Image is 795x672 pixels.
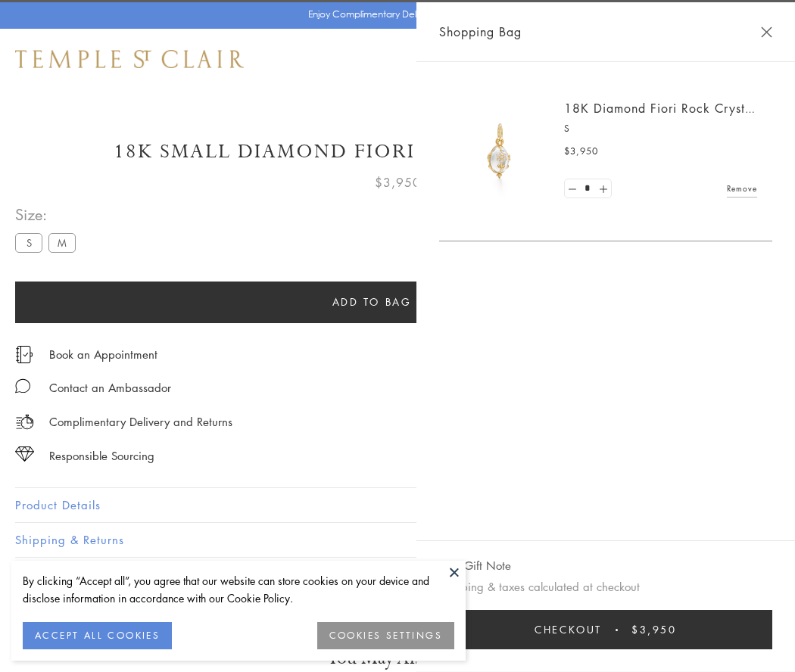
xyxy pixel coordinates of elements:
[49,412,232,431] p: Complimentary Delivery and Returns
[15,50,244,68] img: Temple St. Clair
[49,446,154,465] div: Responsible Sourcing
[439,577,772,596] p: Shipping & taxes calculated at checkout
[23,622,172,649] button: ACCEPT ALL COOKIES
[317,622,454,649] button: COOKIES SETTINGS
[23,572,454,607] div: By clicking “Accept all”, you agree that our website can store cookies on your device and disclos...
[48,233,76,252] label: M
[564,121,757,136] p: S
[15,446,34,462] img: icon_sourcing.svg
[631,621,677,638] span: $3,950
[15,138,780,165] h1: 18K Small Diamond Fiori Rock Crystal Amulet
[15,558,780,592] button: Gifting
[535,621,602,638] span: Checkout
[439,22,522,42] span: Shopping Bag
[49,378,171,397] div: Contact an Ambassador
[15,523,780,557] button: Shipping & Returns
[564,144,598,159] span: $3,950
[565,179,580,198] a: Set quantity to 0
[439,556,511,575] button: Add Gift Note
[454,106,545,197] img: P51889-E11FIORI
[375,173,421,192] span: $3,950
[49,346,157,362] a: Book an Appointment
[15,233,42,252] label: S
[15,202,82,227] span: Size:
[439,610,772,649] button: Checkout $3,950
[595,179,610,198] a: Set quantity to 2
[332,294,412,310] span: Add to bag
[308,7,480,22] p: Enjoy Complimentary Delivery & Returns
[15,346,33,363] img: icon_appointment.svg
[727,180,757,197] a: Remove
[15,412,34,431] img: icon_delivery.svg
[15,378,30,394] img: MessageIcon-01_2.svg
[15,488,780,522] button: Product Details
[15,282,728,323] button: Add to bag
[761,26,772,38] button: Close Shopping Bag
